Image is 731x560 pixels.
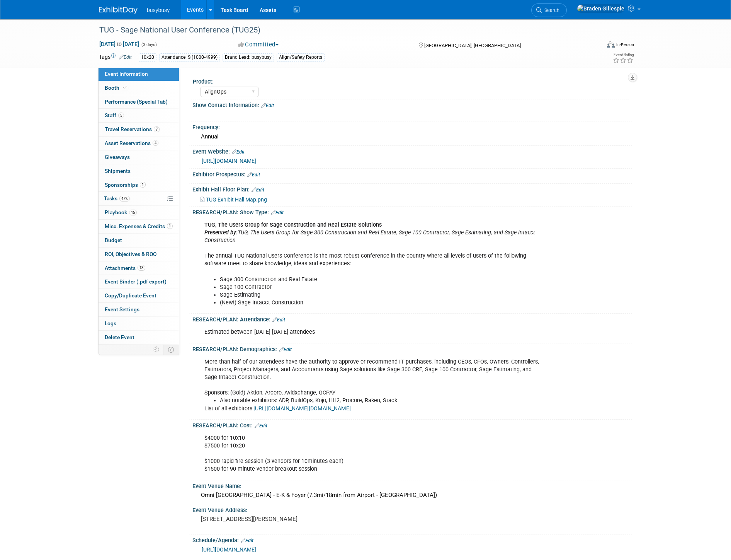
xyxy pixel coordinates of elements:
a: Logs [99,317,179,330]
span: Misc. Expenses & Credits [105,223,173,229]
span: Logs [105,320,116,326]
span: 15 [129,210,137,215]
li: (New!) Sage Intacct Construction [220,299,542,307]
a: Travel Reservations7 [99,123,179,136]
span: (3 days) [141,42,157,47]
b: Presented by: [204,229,238,236]
span: Shipments [105,168,131,174]
span: [DATE] [DATE] [99,41,139,48]
div: The annual TUG National Users Conference is the most robust conference in the country where all l... [199,217,547,311]
span: Booth [105,85,128,91]
div: Event Format [554,40,634,52]
a: Sponsorships1 [99,178,179,192]
span: 47% [119,196,130,201]
a: [URL][DOMAIN_NAME] [202,158,256,164]
div: Event Rating [613,53,634,57]
div: Brand Lead: busybusy [223,53,274,61]
a: Edit [272,317,285,323]
span: Search [542,7,559,13]
div: Annual [198,131,626,143]
a: Edit [232,149,245,155]
span: Event Settings [105,306,139,312]
div: More than half of our attendees have the authority to approve or recommend IT purchases, includin... [199,354,547,417]
td: Toggle Event Tabs [163,345,179,355]
span: 4 [153,140,158,146]
li: Sage 100 Contractor [220,283,542,291]
span: Event Binder (.pdf export) [105,278,167,285]
span: 5 [118,113,124,118]
div: Event Website: [192,146,632,156]
a: Delete Event [99,331,179,344]
a: Edit [252,187,264,193]
span: Event Information [105,71,148,77]
li: Sage 300 Construction and Real Estate [220,276,542,283]
span: busybusy [147,7,170,13]
div: Event Venue Name: [192,480,632,490]
img: ExhibitDay [99,7,138,14]
span: Tasks [104,195,130,201]
span: Asset Reservations [105,140,158,146]
div: Exhibitor Prospectus: [192,169,632,179]
a: Edit [255,423,267,429]
span: Giveaways [105,154,130,160]
span: 7 [154,126,160,132]
span: Staff [105,112,124,118]
div: Omni [GEOGRAPHIC_DATA] - E-K & Foyer (7.3mi/18min from Airport - [GEOGRAPHIC_DATA]) [198,489,626,501]
span: Copy/Duplicate Event [105,292,156,299]
td: Tags [99,53,132,62]
span: 13 [138,265,145,271]
a: Search [531,3,567,17]
div: TUG - Sage National User Conference (TUG25) [97,23,588,37]
a: Giveaways [99,150,179,164]
div: Align/Safety Reports [277,53,325,61]
a: Attachments13 [99,261,179,275]
span: Playbook [105,209,137,215]
a: Edit [247,172,260,178]
div: RESEARCH/PLAN: Cost: [192,420,632,430]
span: Delete Event [105,334,134,340]
img: Braden Gillespie [577,4,625,13]
span: 1 [167,223,173,229]
i: Booth reservation complete [123,85,127,90]
li: Sage Estimating [220,291,542,299]
i: TUG, The Users Group for Sage 300 Construction and Real Estate, Sage 100 Contractor, Sage Estimat... [204,229,535,244]
a: Shipments [99,164,179,178]
img: Format-Inperson.png [607,41,615,48]
a: Edit [119,55,132,60]
a: Edit [279,347,292,352]
div: Event Venue Address: [192,504,632,514]
span: [GEOGRAPHIC_DATA], [GEOGRAPHIC_DATA] [424,43,521,48]
b: TUG, The Users Group for Sage Construction and Real Estate Solutions [204,222,382,228]
span: Budget [105,237,122,243]
a: Performance (Special Tab) [99,95,179,109]
a: Event Information [99,67,179,81]
div: Product: [193,76,629,85]
a: Edit [241,538,253,543]
span: Performance (Special Tab) [105,99,168,105]
div: Estimated between [DATE]-[DATE] attendees [199,324,547,340]
div: Frequency: [192,121,632,131]
a: ROI, Objectives & ROO [99,248,179,261]
a: Misc. Expenses & Credits1 [99,220,179,233]
div: Exhibit Hall Floor Plan: [192,184,632,194]
div: 10x20 [139,53,156,61]
a: Playbook15 [99,206,179,219]
a: TUG Exhibit Hall Map.png [201,196,267,203]
a: [URL][DOMAIN_NAME][DOMAIN_NAME] [253,405,351,412]
td: Personalize Event Tab Strip [150,345,163,355]
a: [URL][DOMAIN_NAME] [202,546,256,553]
a: Event Binder (.pdf export) [99,275,179,289]
a: Edit [261,103,274,108]
div: RESEARCH/PLAN: Show Type: [192,207,632,217]
div: $4000 for 10x10 $7500 for 10x20 $1000 rapid fire session (3 vendors for 10minutes each) $1500 for... [199,430,547,477]
div: Schedule/Agenda: [192,534,632,545]
span: ROI, Objectives & ROO [105,251,156,257]
div: Attendance: S (1000-4999) [159,53,220,61]
button: Committed [236,41,282,49]
span: TUG Exhibit Hall Map.png [206,196,267,203]
span: Attachments [105,265,145,271]
a: Staff5 [99,109,179,122]
span: to [116,41,123,47]
span: Travel Reservations [105,126,160,132]
a: Event Settings [99,303,179,316]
